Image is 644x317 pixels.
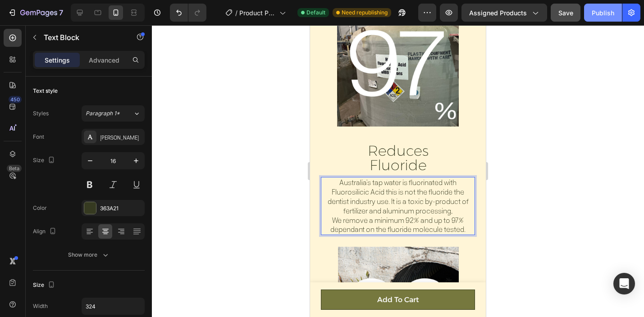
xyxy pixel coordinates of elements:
div: Size [33,279,57,291]
span: Paragraph 1* [86,109,120,118]
span: Assigned Products [469,8,527,18]
button: 7 [4,4,67,22]
div: Undo/Redo [170,4,206,22]
div: Font [33,133,44,141]
button: Publish [584,4,622,22]
div: Text style [33,87,58,95]
p: Advanced [89,55,119,65]
p: Settings [45,55,70,65]
span: Product Page 5/31 [239,8,276,18]
p: Australia’s tap water is fluorinated with Fluorosilicic Acid this is not the fluoride the dentist... [16,153,160,209]
div: Show more [68,250,110,259]
button: Save [551,4,580,22]
div: Width [33,302,48,310]
span: Default [306,9,325,17]
div: Align [33,226,58,238]
div: Styles [33,109,49,118]
div: Open Intercom Messenger [613,273,635,294]
p: 7 [59,7,63,18]
span: Save [558,9,573,17]
span: / [235,8,238,18]
div: Size [33,154,57,167]
div: Beta [7,165,22,172]
div: 450 [9,96,22,103]
div: Publish [592,8,614,18]
iframe: Design area [310,25,486,317]
div: 363A21 [100,204,142,213]
input: Auto [82,298,144,314]
button: Assigned Products [461,4,547,22]
p: Text Block [44,32,120,43]
div: Rich Text Editor. Editing area: main [15,152,161,210]
div: [PERSON_NAME] [100,133,142,141]
h2: Reduces Fluoride [31,118,146,148]
div: Color [33,204,47,212]
button: Paragraph 1* [82,105,145,122]
span: Need republishing [342,9,388,17]
button: Show more [33,247,145,263]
